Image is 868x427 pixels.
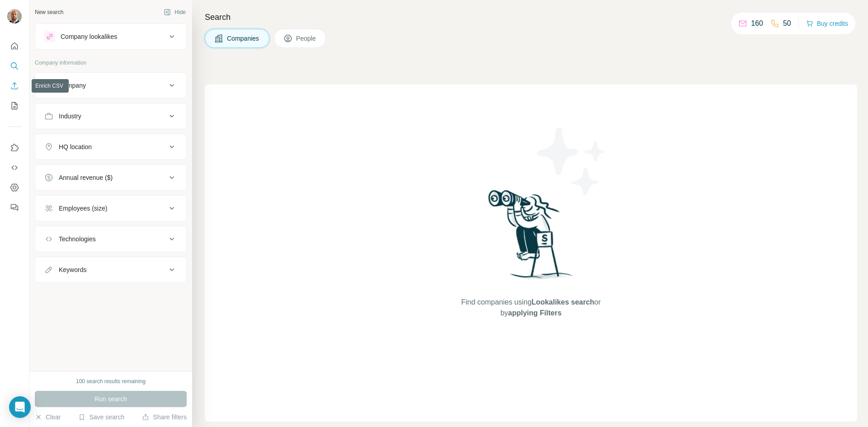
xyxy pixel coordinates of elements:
[783,18,791,29] p: 50
[59,173,113,182] div: Annual revenue ($)
[35,8,63,16] div: New search
[59,81,86,90] div: Company
[59,235,96,244] div: Technologies
[9,396,31,418] div: Open Intercom Messenger
[227,34,260,43] span: Companies
[7,98,22,114] button: My lists
[59,112,81,121] div: Industry
[7,9,22,23] img: Avatar
[35,59,187,67] p: Company information
[268,2,382,22] div: Watch our October Product update
[531,121,613,202] img: Surfe Illustration - Stars
[7,199,22,216] button: Feedback
[35,75,186,96] button: Company
[59,265,86,274] div: Keywords
[35,136,186,158] button: HQ location
[751,18,763,29] p: 160
[639,4,648,13] div: Close Step
[35,167,186,188] button: Annual revenue ($)
[7,179,22,196] button: Dashboard
[142,413,187,422] button: Share filters
[59,142,92,151] div: HQ location
[7,38,22,54] button: Quick start
[7,58,22,74] button: Search
[157,5,192,19] button: Hide
[296,34,317,43] span: People
[35,26,186,47] button: Company lookalikes
[35,228,186,250] button: Technologies
[7,160,22,176] button: Use Surfe API
[76,377,146,385] div: 100 search results remaining
[35,413,61,422] button: Clear
[7,140,22,156] button: Use Surfe on LinkedIn
[205,11,857,23] h4: Search
[61,32,117,41] div: Company lookalikes
[458,297,603,319] span: Find companies using or by
[59,204,107,213] div: Employees (size)
[35,105,186,127] button: Industry
[532,298,594,306] span: Lookalikes search
[484,188,578,288] img: Surfe Illustration - Woman searching with binoculars
[806,17,848,30] button: Buy credits
[508,309,561,317] span: applying Filters
[78,413,124,422] button: Save search
[35,197,186,219] button: Employees (size)
[7,78,22,94] button: Enrich CSV
[35,259,186,281] button: Keywords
